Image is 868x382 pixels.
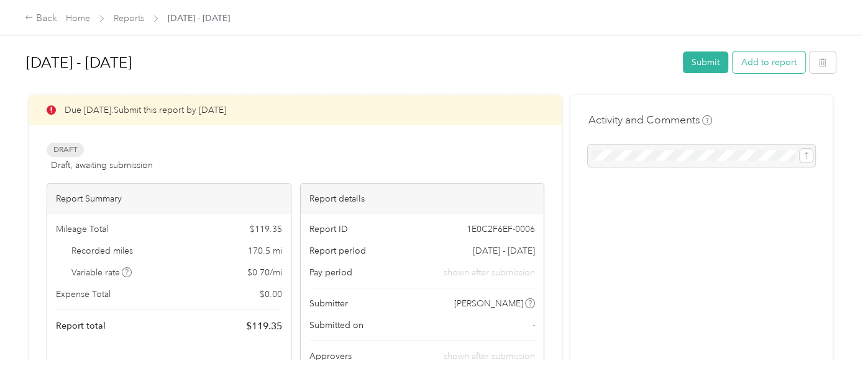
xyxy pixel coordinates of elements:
span: Draft, awaiting submission [51,159,153,172]
span: Approvers [309,350,352,363]
span: Recorded miles [71,244,133,257]
h1: August 25 - Sept 7 [26,48,674,78]
span: Pay period [309,266,352,279]
button: Add to report [733,51,805,73]
span: 170.5 mi [248,244,282,257]
a: Home [66,13,90,24]
span: Submitter [309,297,348,310]
span: Variable rate [71,266,132,279]
div: Report details [301,184,544,214]
h4: Activity and Comments [588,112,712,128]
div: Due [DATE]. Submit this report by [DATE] [29,95,562,125]
span: $ 119.35 [250,223,282,236]
span: $ 0.00 [260,288,282,301]
span: Expense Total [56,288,111,301]
button: Submit [683,51,728,73]
span: Submitted on [309,319,363,332]
span: [DATE] - [DATE] [473,244,535,257]
span: [DATE] - [DATE] [168,12,230,25]
span: $ 119.35 [246,319,282,334]
span: shown after submission [444,351,535,362]
span: Report total [56,319,106,332]
div: Back [25,11,57,26]
iframe: Everlance-gr Chat Button Frame [798,313,868,382]
span: $ 0.70 / mi [247,266,282,279]
span: 1E0C2F6EF-0006 [467,223,535,236]
div: Report Summary [47,184,291,214]
span: Report period [309,244,366,257]
span: [PERSON_NAME] [454,297,523,310]
span: shown after submission [444,266,535,279]
span: Mileage Total [56,223,108,236]
span: Draft [47,143,84,157]
span: Report ID [309,223,348,236]
a: Reports [114,13,144,24]
span: - [532,319,535,332]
